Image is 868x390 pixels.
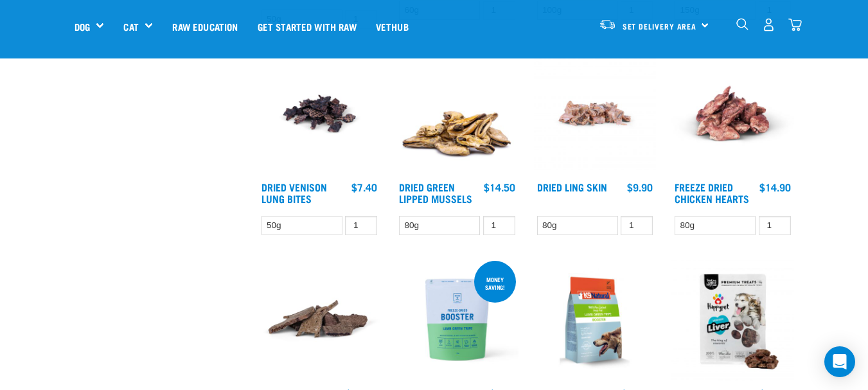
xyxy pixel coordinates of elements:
[759,181,791,193] div: $14.90
[258,258,381,381] img: Stack Of Freeze Dried Beef Liver For Pets
[759,216,791,236] input: 1
[627,181,653,193] div: $9.90
[537,184,607,190] a: Dried Ling Skin
[534,258,657,381] img: K9 Square
[534,52,657,175] img: Dried Ling Skin 1701
[261,184,327,201] a: Dried Venison Lung Bites
[345,216,377,236] input: 1
[396,258,518,381] img: Freeze Dried Lamb Green Tripe
[671,258,794,381] img: Happy Pet Venison Liver New Package
[671,52,794,175] img: FD Chicken Hearts
[351,181,377,193] div: $7.40
[762,18,775,31] img: user.png
[621,216,653,236] input: 1
[675,184,749,201] a: Freeze Dried Chicken Hearts
[399,184,472,201] a: Dried Green Lipped Mussels
[75,19,90,34] a: Dog
[483,216,515,236] input: 1
[123,19,138,34] a: Cat
[258,52,381,175] img: Venison Lung Bites
[396,52,518,175] img: 1306 Freeze Dried Mussels 01
[623,24,697,28] span: Set Delivery Area
[736,18,748,30] img: home-icon-1@2x.png
[366,1,418,52] a: Vethub
[163,1,247,52] a: Raw Education
[824,346,855,377] div: Open Intercom Messenger
[248,1,366,52] a: Get started with Raw
[474,270,516,297] div: Money saving!
[484,181,515,193] div: $14.50
[788,18,802,31] img: home-icon@2x.png
[599,19,616,30] img: van-moving.png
